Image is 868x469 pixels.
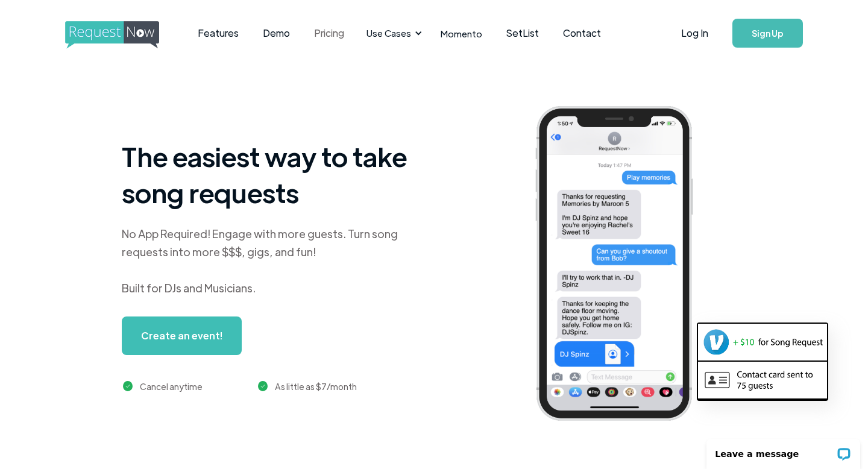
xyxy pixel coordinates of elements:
[123,381,133,391] img: green checkmark
[140,379,203,394] div: Cancel anytime
[302,14,356,52] a: Pricing
[258,381,268,391] img: green checkmark
[251,14,302,52] a: Demo
[732,19,803,48] a: Sign Up
[698,362,827,398] img: contact card example
[65,21,156,45] a: home
[186,14,251,52] a: Features
[521,98,725,433] img: iphone screenshot
[366,27,411,40] div: Use Cases
[699,431,868,469] iframe: LiveChat chat widget
[669,12,720,54] a: Log In
[122,138,423,210] h1: The easiest way to take song requests
[122,225,423,297] div: No App Required! Engage with more guests. Turn song requests into more $$$, gigs, and fun! Built ...
[65,21,181,49] img: requestnow logo
[429,16,494,51] a: Momento
[551,14,613,52] a: Contact
[275,379,357,394] div: As little as $7/month
[122,316,242,355] a: Create an event!
[359,14,426,52] div: Use Cases
[494,14,551,52] a: SetList
[698,324,827,360] img: venmo screenshot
